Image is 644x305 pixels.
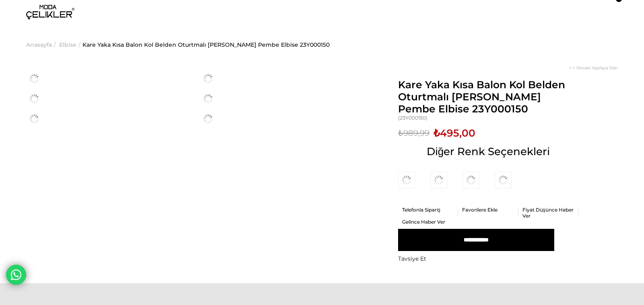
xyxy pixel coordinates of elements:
[430,172,447,189] img: Kare Yaka Kısa Balon Kol Belden Oturtmalı Brice Kadın Sİyah Elbise 23Y000150
[402,219,445,225] span: Gelince Haber Ver
[402,207,440,213] span: Telefonla Sipariş
[462,207,514,213] a: Favorilere Ekle
[495,172,512,189] img: Kare Yaka Kısa Balon Kol Belden Oturtmalı Brice Kadın Kırmızı Elbise 23Y000150
[59,24,83,65] li: >
[462,172,479,189] img: Kare Yaka Kısa Balon Kol Belden Oturtmalı Brice Kadın Saks Elbise 23Y000150
[402,219,454,225] a: Gelince Haber Ver
[402,207,454,213] a: Telefonla Sipariş
[26,91,42,107] img: Kare Yaka Kısa Balon Kol Belden Oturtmalı Brice Kadın Pembe Elbise 23Y000150
[200,111,216,127] img: Kare Yaka Kısa Balon Kol Belden Oturtmalı Brice Kadın Pembe Elbise 23Y000150
[59,24,76,65] a: Elbise
[569,65,618,71] a: < < Önceki Sayfaya Dön
[427,145,550,158] span: Diğer Renk Seçenekleri
[398,115,578,121] span: (23Y000150)
[83,24,330,65] a: Kare Yaka Kısa Balon Kol Belden Oturtmalı [PERSON_NAME] Pembe Elbise 23Y000150
[26,5,74,19] img: logo
[26,71,42,87] img: Kare Yaka Kısa Balon Kol Belden Oturtmalı Brice Kadın Pembe Elbise 23Y000150
[398,172,415,189] img: Kare Yaka Kısa Balon Kol Belden Oturtmalı Brice Kadın Beyaz Elbise 23Y000150
[26,111,42,127] img: Kare Yaka Kısa Balon Kol Belden Oturtmalı Brice Kadın Pembe Elbise 23Y000150
[200,71,216,87] img: Kare Yaka Kısa Balon Kol Belden Oturtmalı Brice Kadın Pembe Elbise 23Y000150
[398,255,426,262] span: Tavsiye Et
[398,127,429,139] span: ₺989,99
[26,24,58,65] li: >
[522,207,574,219] a: Fiyat Düşünce Haber Ver
[433,127,475,139] span: ₺495,00
[462,207,497,213] span: Favorilere Ekle
[398,79,578,115] span: Kare Yaka Kısa Balon Kol Belden Oturtmalı [PERSON_NAME] Pembe Elbise 23Y000150
[200,91,216,107] img: Kare Yaka Kısa Balon Kol Belden Oturtmalı Brice Kadın Pembe Elbise 23Y000150
[26,24,52,65] a: Anasayfa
